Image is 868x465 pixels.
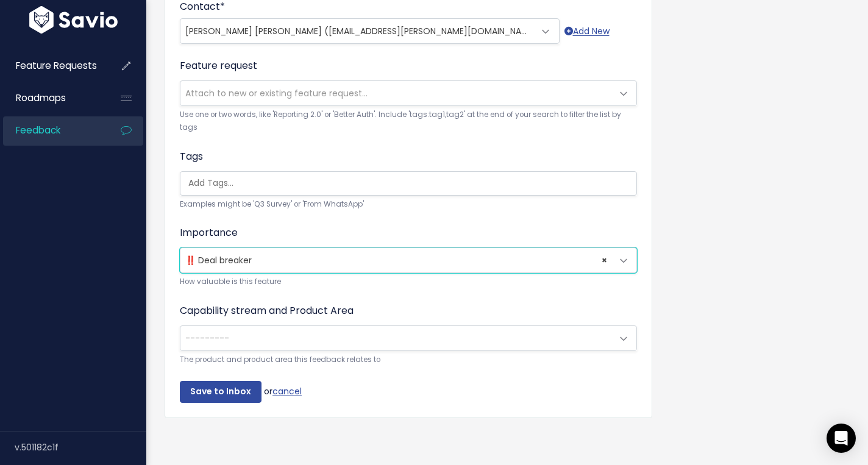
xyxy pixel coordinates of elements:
a: Roadmaps [3,84,101,112]
img: logo-white.9d6f32f41409.svg [26,6,121,34]
a: cancel [272,385,302,397]
small: The product and product area this feedback relates to [180,353,637,366]
small: Use one or two words, like 'Reporting 2.0' or 'Better Auth'. Include 'tags:tag1,tag2' at the end ... [180,108,637,135]
span: ‼️ Deal breaker [180,248,612,272]
label: Tags [180,149,203,164]
span: --------- [185,332,229,344]
div: v.501182c1f [15,431,146,463]
span: × [602,248,607,272]
input: Add Tags... [183,177,639,190]
span: Gray Gray Avery (gray.avery@autodesk.com) [180,19,535,43]
span: ‼️ Deal breaker [180,247,637,273]
a: Feature Requests [3,52,101,80]
span: Feedback [16,124,60,137]
small: Examples might be 'Q3 Survey' or 'From WhatsApp' [180,198,637,211]
a: Add New [564,24,610,39]
div: Open Intercom Messenger [827,424,856,453]
span: Roadmaps [16,91,66,104]
input: Save to Inbox [180,381,261,403]
label: Importance [180,225,238,240]
label: Capability stream and Product Area [180,303,354,318]
a: Feedback [3,116,101,144]
small: How valuable is this feature [180,275,637,288]
span: Attach to new or existing feature request... [185,87,368,99]
span: Feature Requests [16,59,97,72]
label: Feature request [180,59,257,73]
span: [PERSON_NAME] [PERSON_NAME] ([EMAIL_ADDRESS][PERSON_NAME][DOMAIN_NAME]) [185,25,541,37]
span: Gray Gray Avery (gray.avery@autodesk.com) [180,18,560,44]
